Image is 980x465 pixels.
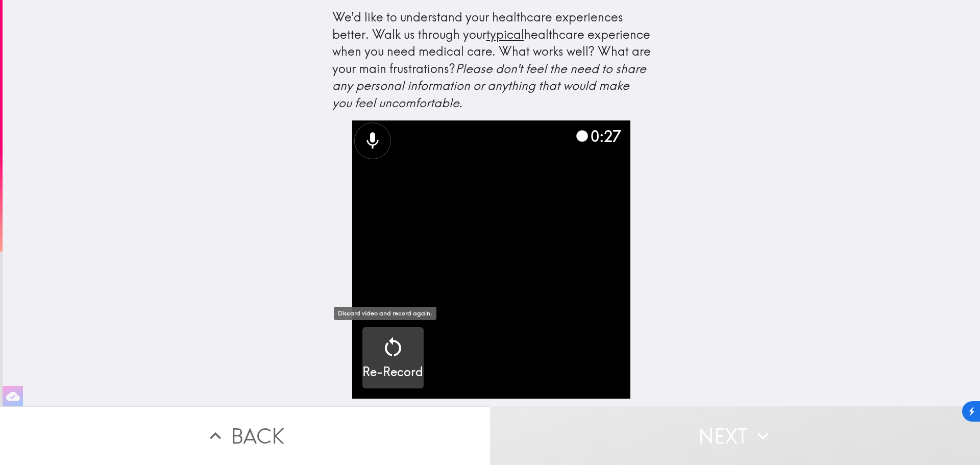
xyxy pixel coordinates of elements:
i: Please don't feel the need to share any personal information or anything that would make you feel... [332,61,649,110]
div: We'd like to understand your healthcare experiences better. Walk us through your healthcare exper... [332,9,651,112]
div: 0:27 [575,126,621,147]
button: Re-Record [362,327,424,388]
div: Discard video and record again. [334,307,436,320]
u: typical [486,27,524,42]
h5: Re-Record [362,363,423,381]
button: Next [490,406,980,465]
